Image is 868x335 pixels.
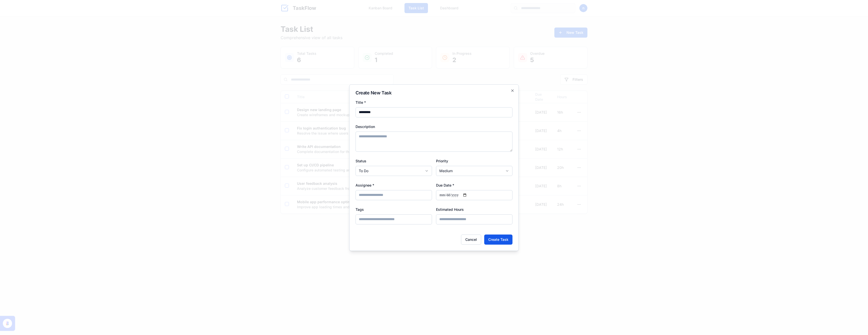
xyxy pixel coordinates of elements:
[356,124,375,129] label: Description
[356,100,366,105] label: Title *
[484,235,512,245] button: Create Task
[356,183,374,187] label: Assignee *
[356,159,366,163] label: Status
[356,91,512,95] h2: Create New Task
[436,159,448,163] label: Priority
[461,235,481,245] button: Cancel
[356,207,364,212] label: Tags
[436,207,464,212] label: Estimated Hours
[436,183,454,187] label: Due Date *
